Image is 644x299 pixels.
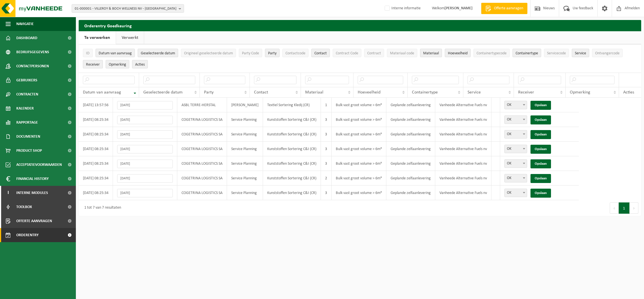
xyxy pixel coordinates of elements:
td: [DATE] 08:25:34 [79,142,113,156]
span: Documenten [16,130,40,144]
span: Gebruikers [16,73,37,87]
a: Opslaan [530,115,551,124]
td: 3 [321,156,332,171]
span: Opmerking [109,63,126,67]
td: Service Planning [227,142,263,156]
td: Bulk vast groot volume > 6m³ [332,142,386,156]
td: Kunststoffen Sortering C&I (CR) [263,171,321,186]
td: COGETRINA LOGISTICS SA [177,156,227,171]
span: OK [505,101,527,109]
td: 3 [321,112,332,127]
td: Vanheede Alternative Fuels nv [435,171,491,186]
td: Bulk vast groot volume > 6m³ [332,171,386,186]
span: Rapportage [16,115,38,130]
span: Contact [254,90,268,95]
a: Opslaan [530,189,551,198]
span: OK [505,145,527,153]
span: Containertype [516,51,538,55]
span: Servicecode [547,51,566,55]
span: OK [504,159,527,168]
td: Geplande zelfaanlevering [386,112,435,127]
span: OK [504,130,527,139]
span: Contactpersonen [16,59,49,73]
span: OK [505,130,527,138]
a: Opslaan [530,159,551,168]
button: ContactContact: Activate to sort [311,49,330,57]
button: ContainertypecodeContainertypecode: Activate to sort [473,49,510,57]
span: Party Code [242,51,259,55]
span: Kalender [16,101,34,115]
button: ContactcodeContactcode: Activate to sort [282,49,309,57]
button: OntvangercodeOntvangercode: Activate to sort [592,49,623,57]
td: Geplande zelfaanlevering [386,186,435,200]
span: Geselecteerde datum [141,51,175,55]
span: Financial History [16,172,49,186]
span: OK [504,101,527,109]
td: Geplande zelfaanlevering [386,142,435,156]
td: 3 [321,142,332,156]
label: Interne informatie [384,4,421,13]
td: Geplande zelfaanlevering [386,171,435,186]
td: 1 [321,98,332,112]
span: Datum van aanvraag [83,90,121,95]
a: Opslaan [530,174,551,183]
span: Product Shop [16,144,42,158]
span: Party [268,51,276,55]
td: Kunststoffen Sortering C&I (CR) [263,186,321,200]
a: Opslaan [530,130,551,139]
td: Geplande zelfaanlevering [386,156,435,171]
button: PartyParty: Activate to sort [265,49,280,57]
td: Bulk vast groot volume > 6m³ [332,156,386,171]
span: Hoeveelheid [448,51,468,55]
td: ASBL TERRE-HERSTAL [177,98,227,112]
td: Vanheede Alternative Fuels nv [435,186,491,200]
span: Acties [135,63,145,67]
span: Receiver [86,63,100,67]
td: Kunststoffen Sortering C&I (CR) [263,142,321,156]
span: Contact [314,51,327,55]
td: [DATE] 08:25:34 [79,112,113,127]
button: ContainertypeContainertype: Activate to sort [513,49,541,57]
button: ContractContract: Activate to sort [364,49,384,57]
button: Origineel geselecteerde datumOrigineel geselecteerde datum: Activate to sort [181,49,236,57]
span: Origineel geselecteerde datum [184,51,233,55]
a: Offerte aanvragen [481,3,527,14]
td: Service Planning [227,171,263,186]
span: Materiaal [423,51,439,55]
span: I [6,186,11,200]
td: Vanheede Alternative Fuels nv [435,127,491,142]
td: Vanheede Alternative Fuels nv [435,112,491,127]
td: Bulk vast groot volume > 6m³ [332,127,386,142]
td: [PERSON_NAME] [227,98,263,112]
span: Service [468,90,481,95]
div: 1 tot 7 van 7 resultaten [81,203,121,213]
button: OpmerkingOpmerking: Activate to sort [106,60,129,68]
span: Opmerking [570,90,590,95]
span: Geselecteerde datum [143,90,183,95]
span: Acties [623,90,634,95]
span: Ontvangercode [595,51,620,55]
span: Contract Code [336,51,358,55]
button: Contract CodeContract Code: Activate to sort [333,49,361,57]
span: Offerte aanvragen [16,214,52,228]
strong: [PERSON_NAME] [445,6,473,10]
span: Receiver [518,90,534,95]
td: Bulk vast groot volume > 6m³ [332,186,386,200]
td: Textiel Sortering Kledij (CR) [263,98,321,112]
td: [DATE] 08:25:34 [79,171,113,186]
td: [DATE] 13:57:56 [79,98,113,112]
span: Dashboard [16,31,37,45]
td: COGETRINA LOGISTICS SA [177,112,227,127]
td: 2 [321,171,332,186]
span: Hoeveelheid [358,90,380,95]
button: ReceiverReceiver: Activate to sort [83,60,103,68]
button: ServicecodeServicecode: Activate to sort [544,49,569,57]
button: Party CodeParty Code: Activate to sort [239,49,262,57]
span: OK [505,189,527,197]
a: Te verwerken [79,31,116,44]
span: Materiaal code [390,51,414,55]
a: Opslaan [530,101,551,110]
td: [DATE] 08:25:34 [79,127,113,142]
td: Kunststoffen Sortering C&I (CR) [263,112,321,127]
td: Bulk vast groot volume > 6m³ [332,98,386,112]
